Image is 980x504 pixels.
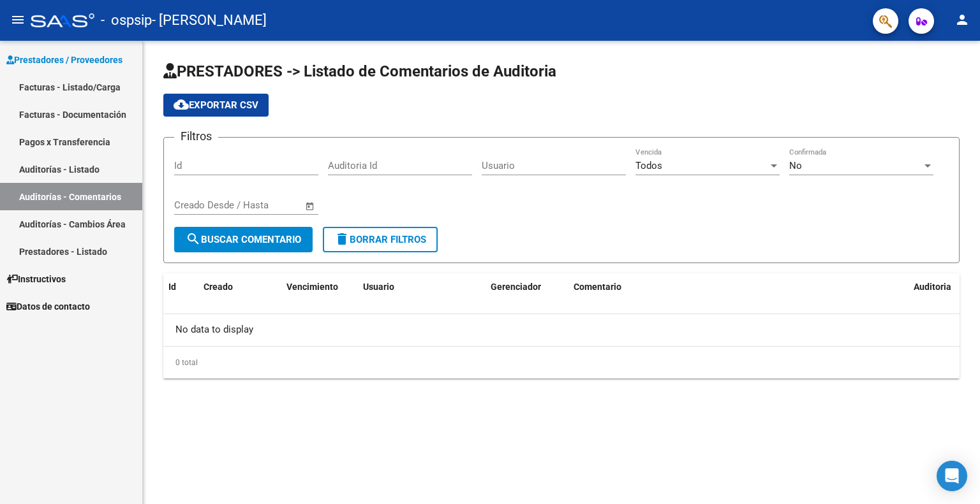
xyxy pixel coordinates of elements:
[358,273,486,301] datatable-header-cell: Usuario
[186,234,301,245] span: Buscar Comentario
[174,199,216,211] input: Start date
[486,273,568,301] datatable-header-cell: Gerenciador
[101,6,152,34] span: - ospsip
[168,282,176,292] span: Id
[914,282,951,292] span: Auditoria
[198,273,281,301] datatable-header-cell: Creado
[789,160,802,171] span: No
[174,127,218,145] h3: Filtros
[163,94,269,117] button: Exportar CSV
[174,227,313,252] button: Buscar Comentario
[204,282,233,292] span: Creado
[568,273,909,301] datatable-header-cell: Comentario
[303,199,318,213] button: Open calendar
[334,231,350,247] mat-icon: delete
[635,160,662,171] span: Todos
[6,53,122,67] span: Prestadores / Proveedores
[6,272,66,286] span: Instructivos
[954,12,970,27] mat-icon: person
[363,282,394,292] span: Usuario
[937,461,967,491] div: Open Intercom Messenger
[10,12,26,27] mat-icon: menu
[286,282,338,292] span: Vencimiento
[186,231,201,247] mat-icon: search
[163,314,960,346] div: No data to display
[574,282,621,292] span: Comentario
[491,282,541,292] span: Gerenciador
[174,99,258,111] span: Exportar CSV
[227,199,289,211] input: End date
[323,227,438,252] button: Borrar Filtros
[174,97,189,112] mat-icon: cloud_download
[163,347,960,378] div: 0 total
[163,62,556,80] span: PRESTADORES -> Listado de Comentarios de Auditoria
[163,273,198,301] datatable-header-cell: Id
[334,234,426,245] span: Borrar Filtros
[152,6,267,34] span: - [PERSON_NAME]
[281,273,358,301] datatable-header-cell: Vencimiento
[6,299,90,313] span: Datos de contacto
[909,273,960,301] datatable-header-cell: Auditoria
